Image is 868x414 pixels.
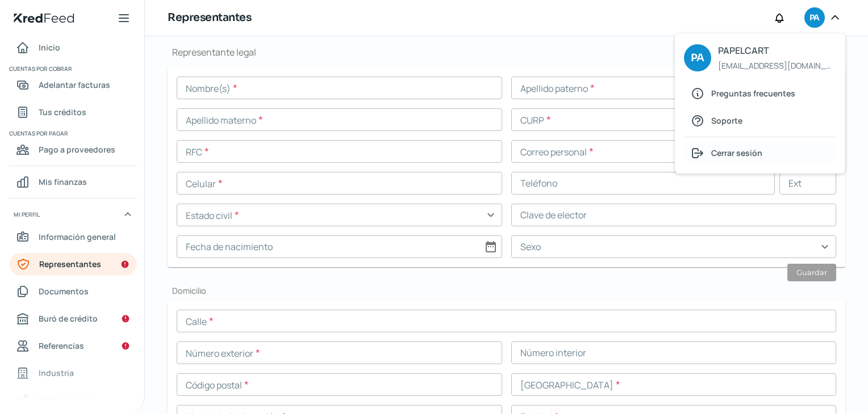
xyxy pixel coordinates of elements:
[9,280,137,303] a: Documentos
[9,138,137,161] a: Pago a proveedores
[39,105,86,119] span: Tus créditos
[168,46,845,58] h1: Representante legal
[14,209,40,219] span: Mi perfil
[39,339,84,353] span: Referencias
[9,74,137,96] a: Adelantar facturas
[9,335,137,357] a: Referencias
[9,307,137,330] a: Buró de crédito
[9,362,137,385] a: Industria
[39,311,98,326] span: Buró de crédito
[39,257,101,271] span: Representantes
[718,58,836,73] span: [EMAIL_ADDRESS][DOMAIN_NAME]
[39,40,60,54] span: Inicio
[9,101,137,124] a: Tus créditos
[168,10,251,26] h1: Representantes
[39,393,97,407] span: Redes sociales
[809,11,819,25] span: PA
[711,113,742,128] span: Soporte
[9,36,137,59] a: Inicio
[9,64,135,74] span: Cuentas por cobrar
[711,146,762,160] span: Cerrar sesión
[691,49,704,67] span: PA
[168,285,845,296] h2: Domicilio
[9,226,137,248] a: Información general
[9,128,135,138] span: Cuentas por pagar
[39,175,87,189] span: Mis finanzas
[39,78,110,92] span: Adelantar facturas
[39,366,74,380] span: Industria
[9,389,137,412] a: Redes sociales
[711,86,795,100] span: Preguntas frecuentes
[9,253,137,276] a: Representantes
[39,284,89,298] span: Documentos
[718,43,836,59] span: PAPELCART
[39,230,116,244] span: Información general
[39,142,115,157] span: Pago a proveedores
[9,171,137,193] a: Mis finanzas
[787,264,836,281] button: Guardar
